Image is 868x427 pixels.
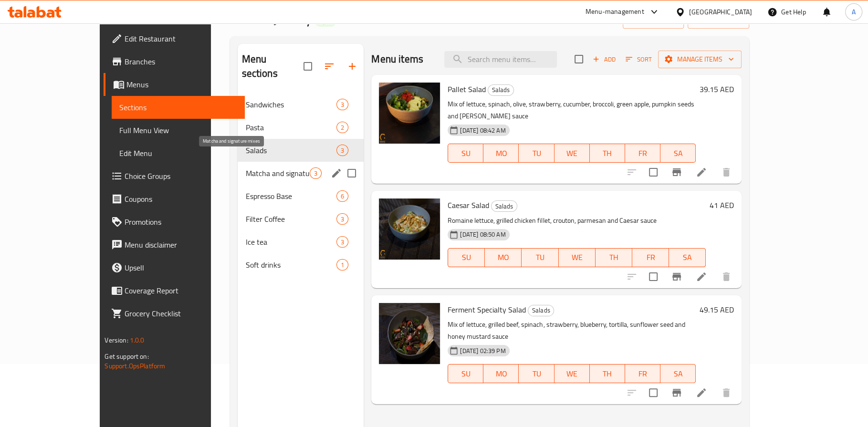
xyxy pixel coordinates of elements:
[112,96,245,119] a: Sections
[104,233,245,256] a: Menu disclaimer
[554,144,590,163] button: WE
[665,161,688,184] button: Branch-specific-item
[599,250,628,264] span: TH
[523,146,550,160] span: TU
[238,185,364,208] div: Espresso Base6
[379,303,440,364] img: Ferment Specialty Salad
[310,169,321,178] span: 3
[594,367,621,381] span: TH
[105,334,128,346] span: Version:
[522,248,558,267] button: TU
[456,126,509,135] span: [DATE] 08:42 AM
[245,145,336,156] span: Salads
[488,84,514,96] div: Salads
[554,364,590,383] button: WE
[336,99,348,110] div: items
[589,52,619,67] button: Add
[448,144,483,163] button: SU
[310,167,322,179] div: items
[666,53,734,65] span: Manage items
[336,259,348,271] div: items
[104,50,245,73] a: Branches
[636,250,665,264] span: FR
[448,302,526,317] span: Ferment Specialty Salad
[487,367,515,381] span: MO
[452,250,481,264] span: SU
[245,236,336,248] span: Ice tea
[337,123,348,132] span: 2
[528,305,554,316] div: Salads
[489,250,518,264] span: MO
[715,161,738,184] button: delete
[126,79,237,90] span: Menus
[104,27,245,50] a: Edit Restaurant
[492,201,517,212] span: Salads
[104,165,245,187] a: Choice Groups
[125,33,237,44] span: Edit Restaurant
[665,381,688,404] button: Branch-specific-item
[238,253,364,276] div: Soft drinks1
[660,364,696,383] button: SA
[558,146,586,160] span: WE
[238,162,364,185] div: Matcha and signature mixes3edit
[632,248,669,267] button: FR
[125,262,237,273] span: Upsell
[329,166,344,180] button: edit
[104,187,245,210] a: Coupons
[448,198,489,212] span: Caesar Salad
[238,89,364,280] nav: Menu sections
[456,346,509,355] span: [DATE] 02:39 PM
[696,271,707,282] a: Edit menu item
[444,51,557,68] input: search
[696,167,707,178] a: Edit menu item
[456,230,509,239] span: [DATE] 08:50 AM
[448,82,486,96] span: Pallet Salad
[125,239,237,250] span: Menu disclaimer
[245,122,336,133] span: Pasta
[245,99,336,110] span: Sandwiches
[664,146,692,160] span: SA
[105,360,165,372] a: Support.OpsPlatform
[112,142,245,165] a: Edit Menu
[525,250,554,264] span: TU
[336,145,348,156] div: items
[483,364,519,383] button: MO
[528,305,554,316] span: Salads
[336,190,348,202] div: items
[119,147,237,159] span: Edit Menu
[590,364,625,383] button: TH
[519,364,554,383] button: TU
[371,52,423,66] h2: Menu items
[589,52,619,67] span: Add item
[337,215,348,224] span: 3
[119,102,237,113] span: Sections
[336,213,348,225] div: items
[245,190,336,202] span: Espresso Base
[298,56,318,76] span: Select all sections
[689,7,752,17] div: [GEOGRAPHIC_DATA]
[619,52,658,67] span: Sort items
[591,54,617,65] span: Add
[105,350,148,363] span: Get support on:
[379,83,440,144] img: Pallet Salad
[119,125,237,136] span: Full Menu View
[630,14,676,26] span: import
[669,248,706,267] button: SA
[558,367,586,381] span: WE
[245,259,336,271] span: Soft drinks
[238,230,364,253] div: Ice tea3
[523,367,550,381] span: TU
[245,213,336,225] div: Filter Coffee
[629,146,657,160] span: FR
[715,265,738,288] button: delete
[337,100,348,109] span: 3
[245,167,310,179] span: Matcha and signature mixes
[665,265,688,288] button: Branch-specific-item
[448,248,485,267] button: SU
[700,83,734,96] h6: 39.15 AED
[125,193,237,205] span: Coupons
